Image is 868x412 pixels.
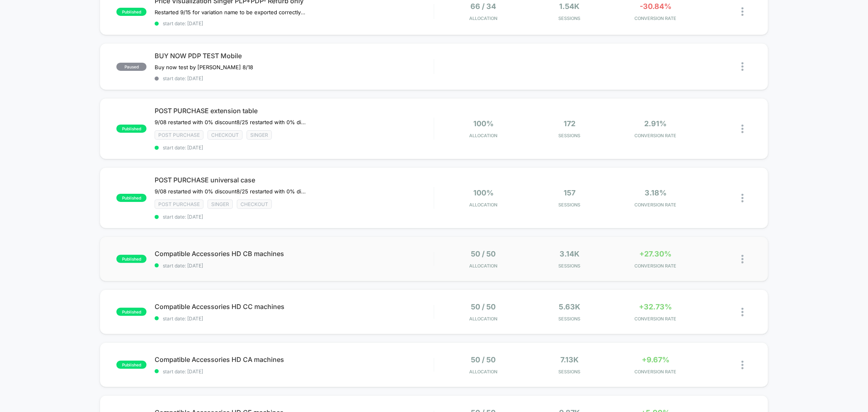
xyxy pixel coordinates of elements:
span: Allocation [470,133,498,138]
span: published [116,308,146,316]
span: published [116,125,146,133]
span: 100% [473,188,494,197]
span: POST PURCHASE universal case [155,176,433,184]
span: Sessions [529,263,611,269]
span: checkout [208,130,243,140]
img: close [741,125,743,133]
span: CONVERSION RATE [614,316,697,322]
span: CONVERSION RATE [614,133,697,138]
span: Sessions [529,202,611,208]
span: Sessions [529,15,611,21]
span: 1.54k [560,2,580,11]
span: published [116,255,146,263]
span: 3.14k [560,250,579,258]
span: Singer [247,130,272,140]
span: +27.30% [640,250,672,258]
span: +32.73% [639,302,672,311]
span: CONVERSION RATE [614,369,697,375]
span: Singer [208,199,233,209]
span: 2.91% [645,119,667,128]
img: close [741,194,743,202]
span: Allocation [470,369,498,375]
span: Allocation [470,316,498,322]
span: 50 / 50 [471,355,496,364]
span: published [116,8,146,16]
span: Compatible Accessories HD CC machines [155,302,433,311]
span: 100% [473,119,494,128]
span: POST PURCHASE extension table [155,107,433,115]
span: Allocation [470,202,498,208]
span: CONVERSION RATE [614,202,697,208]
span: Buy now test by [PERSON_NAME] 8/18 [155,64,253,70]
span: Compatible Accessories HD CA machines [155,355,433,364]
span: start date: [DATE] [155,368,433,375]
span: start date: [DATE] [155,75,433,81]
span: 157 [564,188,575,197]
span: 7.13k [560,355,579,364]
img: close [741,7,743,16]
span: Sessions [529,133,611,138]
span: -30.84% [640,2,671,11]
span: checkout [237,199,272,209]
span: Allocation [470,15,498,21]
span: published [116,361,146,369]
span: CONVERSION RATE [614,263,697,269]
span: +9.67% [642,355,669,364]
span: Compatible Accessories HD CB machines [155,250,433,258]
span: Restarted 9/15 for variation name to be exported correctly for reporting. Singer Refurb discount-... [155,9,306,15]
span: start date: [DATE] [155,145,433,151]
span: Allocation [470,263,498,269]
span: start date: [DATE] [155,214,433,220]
span: 9/08 restarted with 0% discount8/25 restarted with 0% discount due to Laborday promo10% off 6% CR... [155,188,306,195]
img: close [741,62,743,71]
span: CONVERSION RATE [614,15,697,21]
span: Post Purchase [155,130,203,140]
img: close [741,255,743,263]
span: 66 / 34 [471,2,496,11]
span: paused [116,63,146,71]
span: BUY NOW PDP TEST Mobile [155,52,433,60]
span: 172 [564,119,575,128]
span: 5.63k [559,302,580,311]
span: Post Purchase [155,199,203,209]
span: Sessions [529,316,611,322]
span: start date: [DATE] [155,316,433,322]
span: 50 / 50 [471,302,496,311]
img: close [741,308,743,316]
span: start date: [DATE] [155,20,433,26]
img: close [741,361,743,369]
span: published [116,194,146,202]
span: Sessions [529,369,611,375]
span: 3.18% [645,188,667,197]
span: 50 / 50 [471,250,496,258]
span: start date: [DATE] [155,263,433,269]
span: 9/08 restarted with 0% discount﻿8/25 restarted with 0% discount due to Laborday promo [155,119,306,125]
